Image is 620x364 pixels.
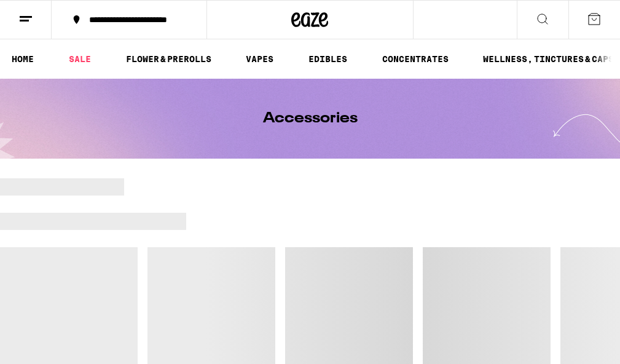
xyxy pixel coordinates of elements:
a: EDIBLES [302,52,353,66]
a: HOME [6,52,40,66]
h1: Accessories [263,111,358,126]
a: CONCENTRATES [376,52,455,66]
a: VAPES [240,52,280,66]
a: FLOWER & PREROLLS [120,52,218,66]
a: SALE [63,52,97,66]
